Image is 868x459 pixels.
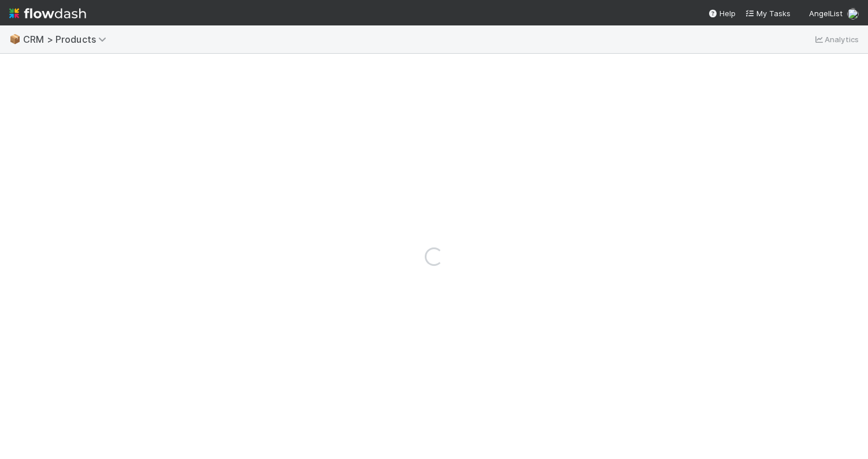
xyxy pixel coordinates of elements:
a: My Tasks [745,8,791,19]
span: AngelList [809,9,843,18]
span: 📦 [9,34,21,44]
span: My Tasks [745,9,791,18]
img: logo-inverted-e16ddd16eac7371096b0.svg [9,3,86,23]
div: Help [708,8,736,19]
a: Analytics [813,32,859,46]
img: avatar_4aa8e4fd-f2b7-45ba-a6a5-94a913ad1fe4.png [847,8,859,20]
span: CRM > Products [23,34,112,45]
